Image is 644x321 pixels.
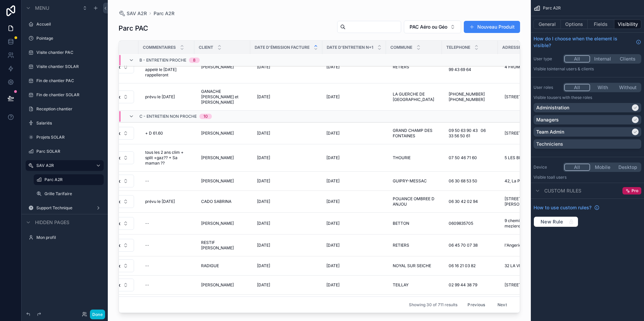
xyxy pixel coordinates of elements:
div: -- [145,243,149,248]
label: Fin de chantier SOLAR [36,92,102,98]
button: With [590,84,615,91]
span: [PERSON_NAME] [201,155,234,160]
span: 0609835705 [449,221,473,226]
span: BETTON [393,221,409,226]
button: New Rule [534,216,578,227]
a: How do I choose when the element is visible? [534,35,641,49]
span: [DATE] [257,199,270,204]
span: 32 LA VELAIS [505,263,530,269]
span: + POELE A GRANULES appelé le [DATE] rappelleront [145,56,188,78]
span: 06 16 21 03 82 [449,263,476,269]
span: 09 50 63 90 43 06 33 56 50 61 [449,128,491,139]
button: Done [90,310,105,319]
span: 9 chemins des mezieres [505,218,547,229]
span: [STREET_ADDRESS] [505,282,543,288]
span: [STREET_ADDRESS] [505,131,543,136]
label: Parc A2R [44,177,100,182]
button: All [564,55,590,63]
span: Adresse [502,45,521,50]
div: -- [145,282,149,288]
label: Reception chantier [36,106,102,112]
span: How to use custom rules? [534,204,591,211]
span: TEILLAY [393,282,409,288]
p: Techniciens [536,141,563,147]
span: prévu le [DATE] [145,199,175,204]
span: [DATE] [326,282,340,288]
button: Nouveau Produit [464,21,520,33]
label: Mon profil [36,235,102,240]
button: Mobile [590,164,615,171]
div: -- [145,221,149,226]
label: User type [534,56,560,62]
span: GUIPRY-MESSAC [393,178,427,184]
span: + D 61.60 [145,131,163,136]
span: [PERSON_NAME] [201,178,234,184]
span: Menu [35,5,49,11]
span: Pro [632,188,638,193]
a: Pointage [36,36,102,41]
span: Parc A2R [543,5,561,11]
a: Projets SOLAR [36,135,102,140]
p: Administration [536,104,569,111]
span: Client [199,45,213,50]
button: All [564,164,590,171]
span: [DATE] [257,221,270,226]
button: Fields [588,20,615,29]
span: [DATE] [257,131,270,136]
span: Commune [390,45,412,50]
label: Accueil [36,22,102,27]
span: l'Angerie [505,243,521,248]
label: Visite chantier SOLAR [36,64,102,69]
span: 02 99 44 38 79 [449,282,477,288]
span: [DATE] [326,64,340,70]
button: Without [615,84,640,91]
a: How to use custom rules? [534,204,600,211]
span: LA GUERCHE DE [GEOGRAPHIC_DATA] [393,92,435,102]
span: Hidden pages [35,219,69,226]
span: Showing 30 of 711 results [409,302,457,308]
span: 07 50 46 71 60 [449,155,477,160]
p: Visible to [534,66,641,72]
button: Visibility [614,20,641,29]
span: [DATE] [326,221,340,226]
span: prévu le [DATE] [145,94,175,100]
span: 4 FROMY [505,64,523,70]
span: (06 09 74 55 60) 02 99 43 69 64 [449,62,491,72]
p: Managers [536,116,559,123]
span: Commentaires [143,45,176,50]
button: Options [561,20,588,29]
p: Team Admin [536,129,564,135]
span: c - entretien non proche [139,114,197,119]
span: 06 30 42 02 94 [449,199,478,204]
h1: Parc PAC [119,24,148,33]
span: RETIERS [393,243,409,248]
span: [DATE] [257,155,270,160]
span: SAV A2R [127,10,147,17]
label: Salariés [36,120,102,126]
div: 8 [193,58,196,63]
span: RESTIF [PERSON_NAME] [201,240,244,251]
a: Support Technique [36,205,93,211]
span: [DATE] [326,94,340,100]
span: [DATE] [326,243,340,248]
span: [DATE] [326,199,340,204]
label: Parc SOLAR [36,149,102,154]
span: 06 30 68 53 50 [449,178,477,184]
span: Internal users & clients [551,66,594,71]
label: Grille Tarifaire [44,191,102,197]
label: Fin de chantier PAC [36,78,102,83]
span: Custom rules [544,187,581,194]
span: [DATE] [326,131,340,136]
span: [DATE] [326,155,340,160]
a: Parc A2R [154,10,174,17]
span: GRAND CHAMP DES FONTAINES [393,128,435,139]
